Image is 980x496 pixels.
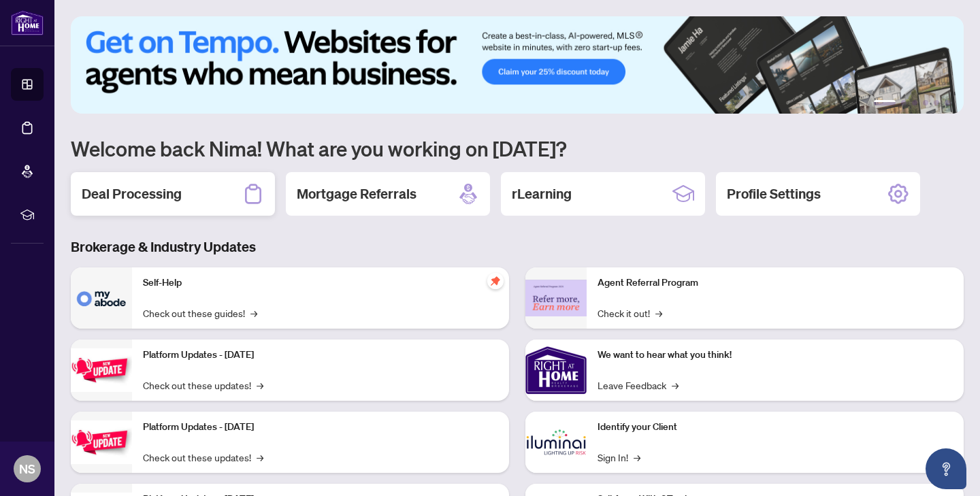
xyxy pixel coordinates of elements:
[143,450,263,465] a: Check out these updates!→
[143,276,498,291] p: Self-Help
[598,348,953,363] p: We want to hear what you think!
[912,100,917,105] button: 3
[923,100,928,105] button: 4
[71,237,964,257] h3: Brokerage & Industry Updates
[634,450,640,465] span: →
[143,305,257,320] a: Check out these guides!→
[598,305,662,320] a: Check it out!→
[257,378,263,393] span: →
[19,459,35,478] span: NS
[934,100,939,105] button: 5
[874,100,896,105] button: 1
[598,420,953,435] p: Identify your Client
[598,450,640,465] a: Sign In!→
[487,273,504,289] span: pushpin
[143,378,263,393] a: Check out these updates!→
[598,276,953,291] p: Agent Referral Program
[945,100,950,105] button: 6
[82,184,182,203] h2: Deal Processing
[525,340,587,401] img: We want to hear what you think!
[598,378,679,393] a: Leave Feedback→
[71,348,132,391] img: Platform Updates - July 21, 2025
[297,184,416,203] h2: Mortgage Referrals
[525,280,587,317] img: Agent Referral Program
[71,420,132,463] img: Platform Updates - July 8, 2025
[655,305,662,320] span: →
[525,412,587,473] img: Identify your Client
[672,378,679,393] span: →
[250,305,257,320] span: →
[901,100,906,105] button: 2
[143,348,498,363] p: Platform Updates - [DATE]
[71,16,964,114] img: Slide 0
[143,420,498,435] p: Platform Updates - [DATE]
[926,448,966,489] button: Open asap
[11,10,44,35] img: logo
[727,184,821,203] h2: Profile Settings
[71,267,132,329] img: Self-Help
[257,450,263,465] span: →
[512,184,572,203] h2: rLearning
[71,135,964,161] h1: Welcome back Nima! What are you working on [DATE]?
